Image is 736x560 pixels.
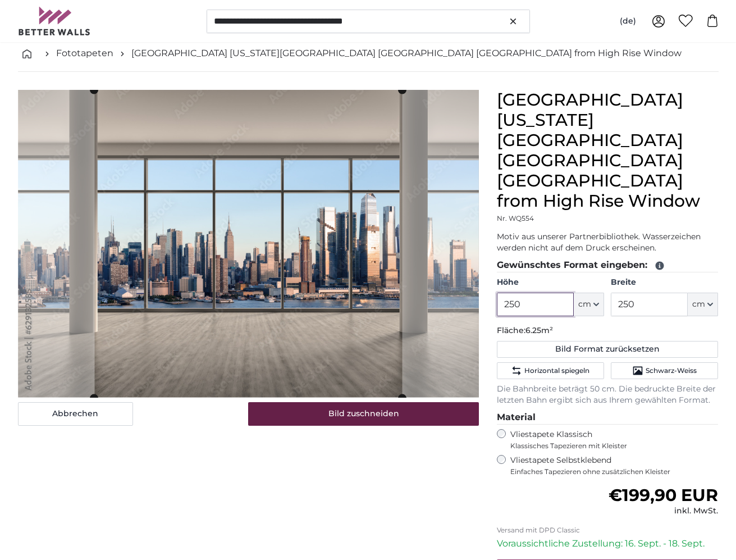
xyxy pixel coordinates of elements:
[497,258,719,272] legend: Gewünschtes Format eingeben:
[497,384,719,406] p: Die Bahnbreite beträgt 50 cm. Die bedruckte Breite der letzten Bahn ergibt sich aus Ihrem gewählt...
[497,325,719,336] p: Fläche:
[497,277,604,288] label: Höhe
[497,411,719,425] legend: Material
[18,35,719,72] nav: breadcrumbs
[611,277,718,288] label: Breite
[510,455,719,476] label: Vliestapete Selbstklebend
[497,90,719,211] h1: [GEOGRAPHIC_DATA] [US_STATE][GEOGRAPHIC_DATA] [GEOGRAPHIC_DATA] [GEOGRAPHIC_DATA] from High Rise ...
[578,299,591,310] span: cm
[574,293,604,316] button: cm
[497,537,719,550] p: Voraussichtliche Zustellung: 16. Sept. - 18. Sept.
[497,214,534,222] span: Nr. WQ554
[131,47,682,60] a: [GEOGRAPHIC_DATA] [US_STATE][GEOGRAPHIC_DATA] [GEOGRAPHIC_DATA] [GEOGRAPHIC_DATA] from High Rise ...
[524,366,589,375] span: Horizontal spiegeln
[688,293,718,316] button: cm
[497,341,719,358] button: Bild Format zurücksetzen
[609,485,718,506] span: €199,90 EUR
[497,362,604,379] button: Horizontal spiegeln
[510,467,719,476] span: Einfaches Tapezieren ohne zusätzlichen Kleister
[609,506,718,517] div: inkl. MwSt.
[611,11,645,31] button: (de)
[646,366,697,375] span: Schwarz-Weiss
[692,299,705,310] span: cm
[56,47,113,60] a: Fototapeten
[497,231,719,254] p: Motiv aus unserer Partnerbibliothek. Wasserzeichen werden nicht auf dem Druck erscheinen.
[18,402,133,426] button: Abbrechen
[510,429,709,450] label: Vliestapete Klassisch
[248,402,479,426] button: Bild zuschneiden
[497,526,719,535] p: Versand mit DPD Classic
[18,7,91,35] img: Betterwalls
[510,441,709,450] span: Klassisches Tapezieren mit Kleister
[525,325,553,335] span: 6.25m²
[611,362,718,379] button: Schwarz-Weiss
